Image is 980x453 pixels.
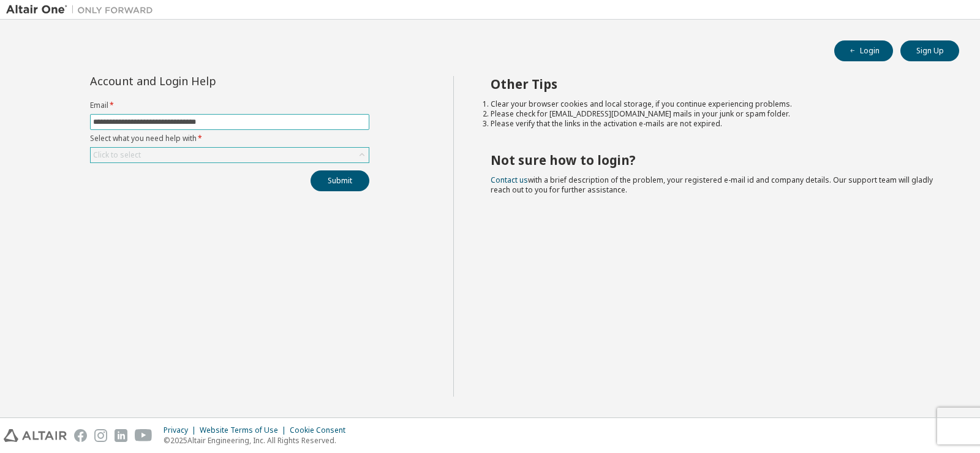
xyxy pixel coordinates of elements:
img: youtube.svg [135,429,153,442]
img: instagram.svg [94,429,107,442]
button: Sign Up [900,40,959,61]
img: facebook.svg [74,429,87,442]
div: Click to select [93,150,141,160]
img: linkedin.svg [115,429,127,442]
div: Cookie Consent [290,425,353,435]
img: Altair One [6,4,159,16]
div: Account and Login Help [90,76,314,86]
label: Select what you need help with [90,134,369,143]
button: Submit [311,170,369,191]
span: with a brief description of the problem, your registered e-mail id and company details. Our suppo... [491,175,933,195]
div: Privacy [164,425,200,435]
p: © 2025 Altair Engineering, Inc. All Rights Reserved. [164,435,353,446]
h2: Not sure how to login? [491,152,938,168]
a: Contact us [491,175,528,185]
h2: Other Tips [491,76,938,92]
li: Clear your browser cookies and local storage, if you continue experiencing problems. [491,99,938,109]
div: Website Terms of Use [200,425,290,435]
img: altair_logo.svg [4,429,67,442]
li: Please verify that the links in the activation e-mails are not expired. [491,119,938,129]
div: Click to select [91,148,369,162]
li: Please check for [EMAIL_ADDRESS][DOMAIN_NAME] mails in your junk or spam folder. [491,109,938,119]
label: Email [90,101,369,110]
button: Login [834,40,893,61]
